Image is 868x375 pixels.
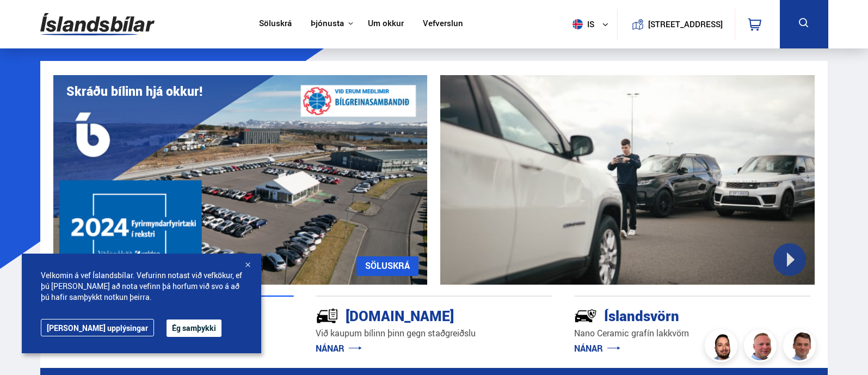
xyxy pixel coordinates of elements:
img: G0Ugv5HjCgRt.svg [40,7,155,42]
span: is [568,19,595,29]
a: Um okkur [368,19,404,30]
a: [STREET_ADDRESS] [623,9,729,40]
a: NÁNAR [316,342,362,354]
img: -Svtn6bYgwAsiwNX.svg [574,304,597,327]
img: svg+xml;base64,PHN2ZyB4bWxucz0iaHR0cDovL3d3dy53My5vcmcvMjAwMC9zdmciIHdpZHRoPSI1MTIiIGhlaWdodD0iNT... [572,19,583,29]
div: Íslandsvörn [574,305,772,324]
span: Velkomin á vef Íslandsbílar. Vefurinn notast við vefkökur, ef þú [PERSON_NAME] að nota vefinn þá ... [41,270,242,303]
img: siFngHWaQ9KaOqBr.png [746,331,778,364]
a: NÁNAR [57,342,103,354]
div: [DOMAIN_NAME] [316,305,514,324]
img: eKx6w-_Home_640_.png [53,75,428,285]
a: [PERSON_NAME] upplýsingar [41,319,154,336]
a: Vefverslun [423,19,463,30]
button: Ég samþykki [167,319,221,337]
button: Þjónusta [311,19,344,29]
button: [STREET_ADDRESS] [652,20,719,29]
button: is [568,8,617,40]
img: FbJEzSuNWCJXmdc-.webp [785,331,817,364]
a: SÖLUSKRÁ [356,256,418,276]
h1: Skráðu bílinn hjá okkur! [66,84,202,99]
img: nhp88E3Fdnt1Opn2.png [706,331,739,364]
p: Nano Ceramic grafín lakkvörn [574,327,811,340]
a: NÁNAR [574,342,620,354]
p: Við kaupum bílinn þinn gegn staðgreiðslu [316,327,552,340]
img: tr5P-W3DuiFaO7aO.svg [316,304,338,327]
a: Söluskrá [259,19,292,30]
